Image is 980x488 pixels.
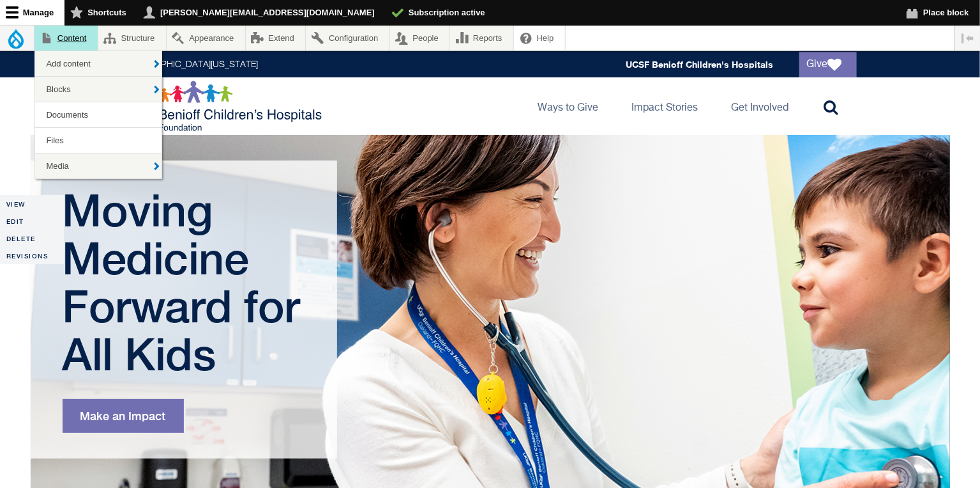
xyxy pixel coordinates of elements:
a: Documents [35,102,162,127]
a: Add content [35,51,162,76]
a: Structure [98,26,166,51]
img: Logo for UCSF Benioff Children's Hospitals Foundation [124,81,325,132]
a: Extend [246,26,306,51]
a: Configuration [306,26,389,51]
a: Give [799,52,857,77]
a: Reports [450,26,513,51]
a: Media [35,153,162,178]
a: Appearance [167,26,245,51]
a: Ways to Give [528,77,609,135]
a: Help [514,26,565,51]
a: Blocks [35,77,162,102]
a: Make an Impact [63,399,184,433]
a: People [390,26,450,51]
a: Content [34,26,98,51]
a: [GEOGRAPHIC_DATA][US_STATE] [124,60,259,69]
button: Vertical orientation [955,26,980,51]
a: Files [35,128,162,153]
a: UCSF Benioff Children's Hospitals [626,59,774,70]
a: Get Involved [721,77,799,135]
a: Impact Stories [622,77,709,135]
h1: Moving Medicine Forward for All Kids [63,186,308,378]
